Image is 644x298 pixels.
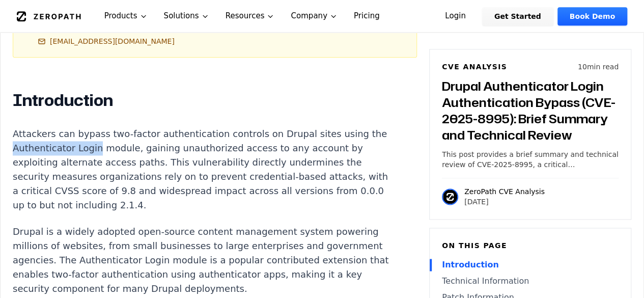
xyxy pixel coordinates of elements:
a: Get Started [482,7,553,25]
h2: Introduction [13,90,391,111]
h6: On this page [442,240,619,251]
h6: CVE Analysis [442,62,507,72]
p: ZeroPath CVE Analysis [464,186,545,197]
img: ZeroPath CVE Analysis [442,188,458,205]
a: Login [433,7,478,25]
a: Introduction [442,259,619,271]
p: This post provides a brief summary and technical review of CVE-2025-8995, a critical authenticati... [442,149,619,170]
p: [DATE] [464,197,545,207]
p: 10 min read [578,62,619,72]
p: Attackers can bypass two-factor authentication controls on Drupal sites using the Authenticator L... [13,127,391,212]
a: Book Demo [557,7,627,25]
a: [EMAIL_ADDRESS][DOMAIN_NAME] [38,36,175,46]
h3: Drupal Authenticator Login Authentication Bypass (CVE-2025-8995): Brief Summary and Technical Review [442,78,619,143]
p: Drupal is a widely adopted open-source content management system powering millions of websites, f... [13,225,391,296]
a: Technical Information [442,275,619,287]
